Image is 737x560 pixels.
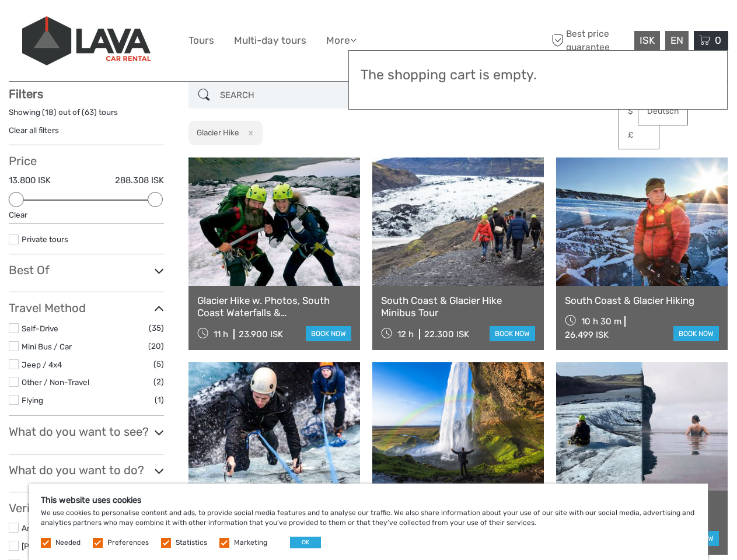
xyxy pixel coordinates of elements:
a: book now [306,326,351,341]
h3: Verified Operators [9,501,164,515]
label: Needed [55,538,81,548]
div: 22.300 ISK [424,329,469,339]
button: OK [290,537,321,548]
a: book now [490,326,535,341]
span: 11 h [214,329,228,339]
a: £ [619,125,659,146]
h2: Glacier Hike [197,128,239,137]
img: 523-13fdf7b0-e410-4b32-8dc9-7907fc8d33f7_logo_big.jpg [22,16,151,65]
a: [PERSON_NAME] The Guide [22,541,123,551]
div: We use cookies to personalise content and ads, to provide social media features and to analyse ou... [29,484,708,560]
h3: The shopping cart is empty. [361,67,715,83]
label: Marketing [234,538,267,548]
a: Arctic Adventures [22,523,87,533]
h3: What do you want to see? [9,425,164,439]
strong: Filters [9,87,43,101]
a: $ [619,101,659,122]
a: Multi-day tours [234,32,306,49]
div: EN [665,31,689,50]
label: Preferences [107,538,149,548]
span: 10 h 30 m [581,316,621,327]
span: 0 [713,34,723,46]
a: Clear all filters [9,125,59,135]
span: 12 h [397,329,414,339]
a: South Coast & Glacier Hike Minibus Tour [381,295,535,318]
span: ISK [640,34,655,46]
div: Clear [9,209,164,220]
span: (1) [155,393,164,407]
span: (5) [153,358,164,371]
a: Tours [188,32,214,49]
input: SEARCH [215,85,354,106]
h3: Price [9,154,164,168]
h5: This website uses cookies [41,495,696,505]
span: (2) [153,375,164,388]
h3: Travel Method [9,301,164,315]
a: Private tours [22,235,68,244]
h3: What do you want to do? [9,463,164,477]
label: 18 [45,107,54,118]
a: Jeep / 4x4 [22,360,62,369]
a: South Coast & Glacier Hiking [565,295,719,306]
button: x [241,127,257,139]
a: Self-Drive [22,324,58,333]
a: Mini Bus / Car [22,342,72,351]
a: Other / Non-Travel [22,377,89,387]
label: Statistics [176,538,207,548]
div: 23.900 ISK [239,329,283,339]
span: Best price guarantee [549,27,631,53]
h3: Best Of [9,263,164,277]
div: Showing ( ) out of ( ) tours [9,107,164,125]
label: 288.308 ISK [115,174,164,187]
span: (20) [148,339,164,353]
a: Deutsch [638,101,687,122]
label: 63 [85,107,94,118]
a: Glacier Hike w. Photos, South Coast Waterfalls & [GEOGRAPHIC_DATA] [197,295,351,318]
label: 13.800 ISK [9,174,51,187]
a: book now [673,326,719,341]
div: 26.499 ISK [565,330,609,340]
span: (35) [149,321,164,335]
a: Flying [22,395,43,405]
a: More [326,32,357,49]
